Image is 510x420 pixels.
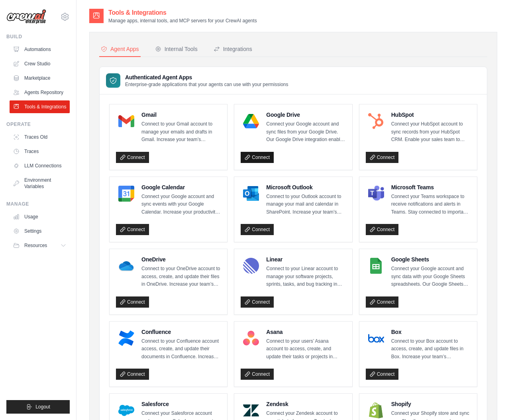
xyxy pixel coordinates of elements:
p: Connect to your OneDrive account to access, create, and update their files in OneDrive. Increase ... [141,265,221,289]
p: Connect your Google account and sync data with your Google Sheets spreadsheets. Our Google Sheets... [391,265,471,289]
h4: Google Calendar [141,183,221,191]
span: Logout [35,404,50,410]
div: Agent Apps [101,45,139,53]
img: OneDrive Logo [118,258,134,274]
a: Connect [241,152,274,163]
div: Manage [6,201,70,207]
p: Connect your Google account and sync events with your Google Calendar. Increase your productivity... [141,193,221,216]
a: Automations [10,43,70,56]
button: Internal Tools [153,42,199,57]
p: Connect your Teams workspace to receive notifications and alerts in Teams. Stay connected to impo... [391,193,471,216]
p: Connect to your Linear account to manage your software projects, sprints, tasks, and bug tracking... [266,265,345,289]
h4: Google Drive [266,111,345,119]
a: Connect [241,296,274,308]
a: Connect [241,224,274,235]
img: Microsoft Outlook Logo [243,186,259,202]
img: Google Drive Logo [243,113,259,129]
img: Linear Logo [243,258,259,274]
h4: Box [391,328,471,336]
img: Confluence Logo [118,330,134,346]
a: Connect [116,296,149,308]
h4: HubSpot [391,111,471,119]
a: Marketplace [10,72,70,84]
button: Resources [10,239,70,252]
a: Connect [241,369,274,380]
h4: Zendesk [266,400,345,408]
p: Connect to your Outlook account to manage your mail and calendar in SharePoint. Increase your tea... [266,193,345,216]
img: Microsoft Teams Logo [368,186,384,202]
h4: Linear [266,255,345,263]
a: Crew Studio [10,57,70,70]
p: Connect to your Box account to access, create, and update files in Box. Increase your team’s prod... [391,338,471,361]
img: Shopify Logo [368,402,384,418]
button: Agent Apps [99,42,141,57]
button: Integrations [212,42,254,57]
a: Connect [116,369,149,380]
p: Connect to your users’ Asana account to access, create, and update their tasks or projects in Asa... [266,338,345,361]
img: Gmail Logo [118,113,134,129]
a: Connect [366,152,399,163]
a: Connect [366,296,399,308]
a: Connect [366,224,399,235]
img: Google Calendar Logo [118,186,134,202]
a: LLM Connections [10,159,70,172]
a: Agents Repository [10,86,70,99]
img: Salesforce Logo [118,402,134,418]
div: Internal Tools [155,45,198,53]
a: Environment Variables [10,174,70,193]
a: Traces [10,145,70,158]
a: Connect [366,369,399,380]
img: Logo [6,9,46,24]
p: Connect to your Gmail account to manage your emails and drafts in Gmail. Increase your team’s pro... [141,120,221,144]
a: Usage [10,210,70,223]
p: Connect your Google account and sync files from your Google Drive. Our Google Drive integration e... [266,120,345,144]
div: Build [6,33,70,40]
img: Asana Logo [243,330,259,346]
img: Zendesk Logo [243,402,259,418]
p: Manage apps, internal tools, and MCP servers for your CrewAI agents [108,18,257,24]
a: Tools & Integrations [10,100,70,113]
h4: Shopify [391,400,471,408]
a: Connect [116,224,149,235]
button: Logout [6,400,70,414]
h4: Confluence [141,328,221,336]
a: Settings [10,225,70,237]
span: Resources [24,242,47,249]
h4: Google Sheets [391,255,471,263]
h4: Microsoft Teams [391,183,471,191]
h4: OneDrive [141,255,221,263]
p: Enterprise-grade applications that your agents can use with your permissions [125,81,288,88]
a: Traces Old [10,131,70,143]
img: HubSpot Logo [368,113,384,129]
a: Connect [116,152,149,163]
p: Connect your HubSpot account to sync records from your HubSpot CRM. Enable your sales team to clo... [391,120,471,144]
h3: Authenticated Agent Apps [125,73,288,81]
div: Operate [6,121,70,128]
img: Google Sheets Logo [368,258,384,274]
h4: Gmail [141,111,221,119]
h4: Asana [266,328,345,336]
h4: Salesforce [141,400,221,408]
h2: Tools & Integrations [108,8,257,18]
h4: Microsoft Outlook [266,183,345,191]
img: Box Logo [368,330,384,346]
div: Integrations [214,45,252,53]
p: Connect to your Confluence account access, create, and update their documents in Confluence. Incr... [141,338,221,361]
